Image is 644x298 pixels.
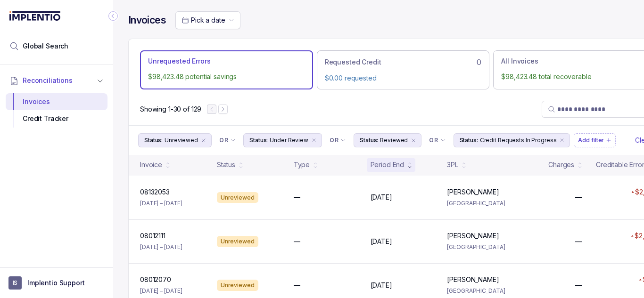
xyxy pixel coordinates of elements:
search: Date Range Picker [182,16,225,25]
div: Remaining page entries [140,105,201,114]
p: OR [330,137,339,144]
div: remove content [310,137,318,144]
p: — [294,193,300,202]
button: Filter Chip Connector undefined [326,134,350,147]
button: Filter Chip Unreviewed [138,133,212,147]
p: — [575,193,582,202]
li: Filter Chip Connector undefined [429,137,446,144]
p: [DATE] [371,193,392,202]
p: Status: [249,136,268,145]
p: [PERSON_NAME] [447,275,499,284]
div: Invoice [140,160,162,169]
p: — [575,281,582,290]
li: Filter Chip Connector undefined [219,137,236,144]
img: red pointer upwards [639,279,642,281]
span: User initials [8,276,22,290]
img: red pointer upwards [631,191,634,193]
div: Collapse Icon [107,10,119,22]
div: Type [294,160,310,169]
p: — [294,237,300,246]
img: red pointer upwards [631,235,634,237]
button: Date Range Picker [175,11,240,29]
p: OR [219,137,228,144]
button: User initialsImplentio Support [8,276,105,290]
span: Reconciliations [23,76,73,85]
p: Implentio Support [27,278,85,288]
div: Reconciliations [6,91,107,129]
h4: Invoices [128,14,166,27]
p: OR [429,137,438,144]
button: Filter Chip Connector undefined [215,134,239,147]
p: Status: [144,136,163,145]
p: Reviewed [380,136,408,145]
span: Pick a date [191,16,225,24]
p: — [575,237,582,246]
p: Status: [460,136,478,145]
p: Unrequested Errors [148,56,210,66]
p: 08012111 [140,231,165,241]
div: 3PL [447,160,458,169]
p: Showing 1-30 of 129 [140,105,201,114]
div: 0 [325,56,482,68]
p: [DATE] [371,237,392,246]
p: 08132053 [140,187,170,197]
div: Unreviewed [217,192,258,203]
div: Invoices [13,93,100,110]
p: [GEOGRAPHIC_DATA] [447,199,512,208]
p: [DATE] [371,281,392,290]
span: Global Search [23,41,68,51]
p: $0.00 requested [325,73,482,83]
p: — [294,281,300,290]
p: [DATE] – [DATE] [140,286,182,296]
div: remove content [200,137,207,144]
p: Status: [360,136,378,145]
p: [DATE] – [DATE] [140,242,182,252]
p: [DATE] – [DATE] [140,199,182,208]
p: $98,423.48 potential savings [148,72,305,81]
div: Unreviewed [217,236,258,247]
p: 08012070 [140,275,171,284]
p: Requested Credit [325,57,381,67]
button: Filter Chip Credit Requests In Progress [454,133,570,147]
p: Add filter [578,136,604,145]
p: [PERSON_NAME] [447,231,499,241]
p: [GEOGRAPHIC_DATA] [447,286,512,296]
p: Credit Requests In Progress [480,136,557,145]
button: Filter Chip Reviewed [354,133,421,147]
div: Unreviewed [217,280,258,291]
button: Reconciliations [6,70,107,91]
p: Under Review [270,136,308,145]
p: Unreviewed [165,136,198,145]
button: Filter Chip Under Review [243,133,322,147]
p: All Invoices [501,56,538,66]
div: Status [217,160,235,169]
div: Period End [371,160,405,169]
ul: Filter Group [138,133,633,147]
li: Filter Chip Connector undefined [330,137,346,144]
p: [PERSON_NAME] [447,187,499,197]
p: [GEOGRAPHIC_DATA] [447,242,512,252]
button: Filter Chip Add filter [574,133,616,147]
div: Charges [548,160,574,169]
button: Filter Chip Connector undefined [425,134,449,147]
div: remove content [558,137,566,144]
div: remove content [410,137,417,144]
button: Next Page [218,105,228,114]
div: Credit Tracker [13,110,100,127]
